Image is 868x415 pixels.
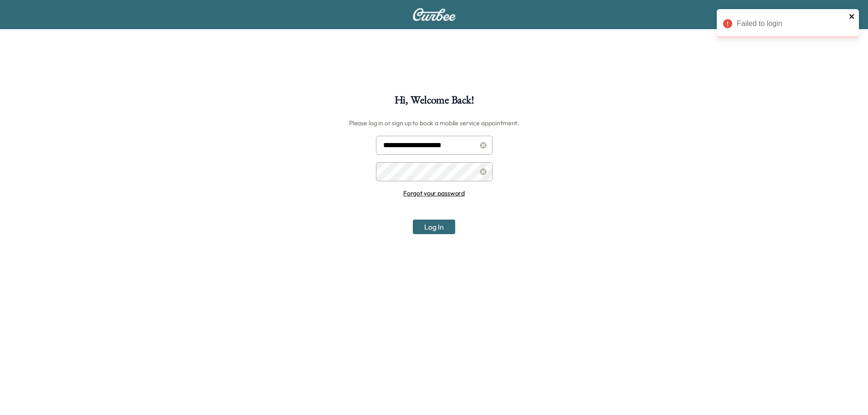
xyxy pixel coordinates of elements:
a: Forgot your password [403,189,465,197]
button: Log In [413,220,455,234]
button: close [849,13,855,20]
div: Failed to login [737,18,846,29]
h1: Hi, Welcome Back! [395,95,474,110]
img: Curbee Logo [412,8,456,21]
h6: Please log in or sign up to book a mobile service appointment. [349,116,519,130]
